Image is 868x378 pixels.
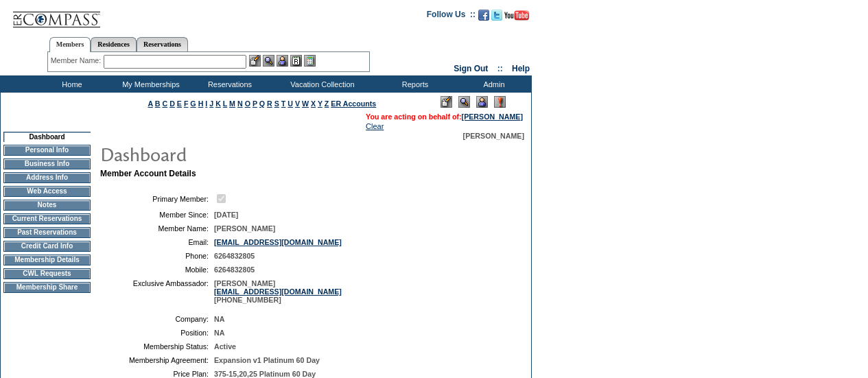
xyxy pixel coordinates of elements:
span: 6264832805 [214,252,255,260]
a: N [237,99,243,108]
a: Z [325,99,329,108]
td: Dashboard [3,132,91,142]
b: Member Account Details [100,169,196,178]
a: D [169,99,175,108]
td: My Memberships [110,75,189,93]
span: [PERSON_NAME] [463,132,524,140]
td: Price Plan: [106,370,209,378]
a: S [274,99,279,108]
a: Clear [366,122,384,130]
a: Sign Out [454,64,488,73]
a: Members [49,37,91,52]
a: ER Accounts [331,99,376,108]
span: [DATE] [214,211,238,219]
td: Address Info [3,172,91,183]
a: L [223,99,227,108]
td: Exclusive Ambassador: [106,279,209,304]
a: [EMAIL_ADDRESS][DOMAIN_NAME] [214,287,342,296]
img: Subscribe to our YouTube Channel [504,10,529,21]
a: G [190,99,196,108]
td: Credit Card Info [3,241,91,252]
a: C [162,99,167,108]
td: Business Info [3,158,91,169]
a: Follow us on Twitter [491,14,502,22]
td: Member Since: [106,211,209,219]
td: Membership Status: [106,342,209,351]
span: You are acting on behalf of: [366,113,523,121]
td: Current Reservations [3,213,91,224]
span: 375-15,20,25 Platinum 60 Day [214,370,316,378]
td: Email: [106,238,209,246]
td: Personal Info [3,145,91,156]
td: Notes [3,200,91,211]
td: Mobile: [106,265,209,274]
td: Member Name: [106,224,209,233]
img: pgTtlDashboard.gif [99,140,374,167]
a: X [311,99,316,108]
td: Vacation Collection [268,75,374,93]
img: View Mode [458,96,470,108]
td: Company: [106,315,209,323]
img: View [263,55,274,67]
img: Impersonate [476,96,488,108]
img: Log Concern/Member Elevation [494,96,506,108]
td: Membership Agreement: [106,356,209,364]
td: CWL Requests [3,268,91,279]
a: V [295,99,300,108]
span: 6264832805 [214,265,255,274]
div: Member Name: [51,55,104,67]
a: Residences [91,37,137,51]
img: b_edit.gif [249,55,261,67]
span: NA [214,329,224,337]
td: Past Reservations [3,227,91,238]
a: B [155,99,161,108]
img: Impersonate [277,55,288,67]
a: E [177,99,182,108]
td: Primary Member: [106,192,209,205]
img: Edit Mode [441,96,452,108]
img: Become our fan on Facebook [478,10,489,21]
span: Active [214,342,236,351]
td: Phone: [106,252,209,260]
a: Become our fan on Facebook [478,14,489,22]
a: R [267,99,272,108]
a: Q [259,99,265,108]
a: U [288,99,293,108]
span: [PERSON_NAME] [PHONE_NUMBER] [214,279,342,304]
a: P [253,99,257,108]
td: Position: [106,329,209,337]
span: NA [214,315,224,323]
a: Reservations [137,37,188,51]
td: Admin [453,75,532,93]
a: H [198,99,204,108]
a: Y [318,99,322,108]
a: W [302,99,309,108]
a: Help [512,64,530,73]
a: [PERSON_NAME] [462,113,523,121]
a: J [209,99,213,108]
a: [EMAIL_ADDRESS][DOMAIN_NAME] [214,238,342,246]
td: Web Access [3,186,91,197]
span: [PERSON_NAME] [214,224,275,233]
a: I [205,99,207,108]
span: Expansion v1 Platinum 60 Day [214,356,320,364]
a: Subscribe to our YouTube Channel [504,14,529,22]
a: F [184,99,189,108]
img: Reservations [290,55,302,67]
td: Home [31,75,110,93]
img: Follow us on Twitter [491,10,502,21]
a: O [245,99,250,108]
a: A [148,99,153,108]
td: Membership Share [3,282,91,293]
a: K [215,99,221,108]
td: Reservations [189,75,268,93]
td: Membership Details [3,255,91,265]
img: b_calculator.gif [304,55,316,67]
td: Follow Us :: [427,8,476,25]
a: T [281,99,286,108]
td: Reports [374,75,453,93]
span: :: [497,64,503,73]
a: M [229,99,235,108]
